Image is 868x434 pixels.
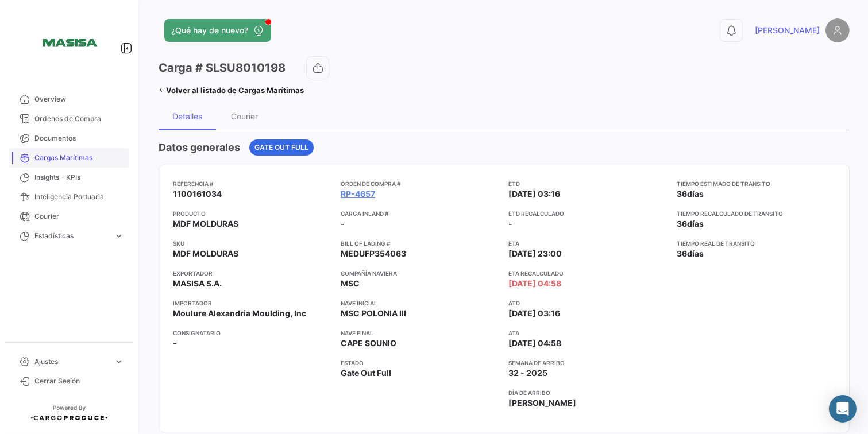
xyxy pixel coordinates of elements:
span: Moulure Alexandria Moulding, Inc [173,308,306,319]
span: MEDUFP354063 [341,248,406,259]
span: [PERSON_NAME] [755,25,820,36]
span: Cerrar Sesión [34,376,124,386]
app-card-info-title: Referencia # [173,179,331,188]
app-card-info-title: Orden de Compra # [341,179,499,188]
app-card-info-title: Carga inland # [341,209,499,218]
span: - [341,218,345,230]
app-card-info-title: Tiempo real de transito [677,239,835,248]
app-card-info-title: ETA Recalculado [509,269,668,278]
span: [DATE] 03:16 [509,308,561,319]
app-card-info-title: Importador [173,299,331,308]
app-card-info-title: ETA [509,239,668,248]
span: Gate Out Full [254,142,308,153]
span: Overview [34,94,124,104]
app-card-info-title: Nave inicial [341,299,499,308]
app-card-info-title: Bill of Lading # [341,239,499,248]
span: 36 [677,249,687,258]
span: Gate Out Full [341,367,391,379]
span: Courier [34,211,124,222]
span: - [509,219,513,228]
h3: Carga # SLSU8010198 [159,60,286,76]
div: Detalles [172,111,202,121]
app-card-info-title: Nave final [341,328,499,338]
app-card-info-title: ATD [509,299,668,308]
span: 32 - 2025 [509,367,548,379]
span: MASISA S.A. [173,278,222,289]
span: 1100161034 [173,188,222,200]
a: Overview [9,90,129,109]
span: [DATE] 04:58 [509,278,562,289]
span: Insights - KPIs [34,172,124,183]
img: 15387c4c-e724-47f0-87bd-6411474a3e21.png [40,14,98,71]
span: días [687,189,704,199]
a: Courier [9,207,129,226]
span: [PERSON_NAME] [509,397,577,409]
a: Volver al listado de Cargas Marítimas [159,82,304,98]
img: placeholder-user.png [825,18,850,42]
span: días [687,249,704,258]
app-card-info-title: Producto [173,209,331,218]
app-card-info-title: ETD Recalculado [509,209,668,218]
a: Órdenes de Compra [9,109,129,129]
app-card-info-title: Exportador [173,269,331,278]
app-card-info-title: Consignatario [173,328,331,338]
a: Cargas Marítimas [9,148,129,168]
div: Courier [232,111,259,121]
app-card-info-title: ETD [509,179,668,188]
app-card-info-title: Tiempo estimado de transito [677,179,835,188]
span: Inteligencia Portuaria [34,192,124,202]
span: MDF MOLDURAS [173,218,238,230]
span: [DATE] 03:16 [509,188,561,200]
span: MSC POLONIA III [341,308,406,319]
span: Cargas Marítimas [34,153,124,163]
span: MDF MOLDURAS [173,248,238,259]
a: Inteligencia Portuaria [9,187,129,207]
span: Estadísticas [34,231,109,241]
h4: Datos generales [159,139,240,156]
span: Órdenes de Compra [34,114,124,124]
span: 36 [677,219,687,228]
app-card-info-title: ATA [509,328,668,338]
span: - [173,338,177,349]
span: 36 [677,189,687,199]
span: MSC [341,278,360,289]
a: Insights - KPIs [9,168,129,187]
app-card-info-title: Semana de Arribo [509,358,668,367]
app-card-info-title: Estado [341,358,499,367]
app-card-info-title: Día de Arribo [509,388,668,397]
a: RP-4657 [341,188,375,200]
span: días [687,219,704,228]
span: ¿Qué hay de nuevo? [171,25,248,36]
span: Ajustes [34,356,109,367]
app-card-info-title: Compañía naviera [341,269,499,278]
span: expand_more [114,231,124,241]
span: Documentos [34,133,124,144]
span: [DATE] 04:58 [509,338,562,349]
span: expand_more [114,356,124,367]
a: Documentos [9,129,129,148]
span: CAPE SOUNIO [341,338,396,349]
app-card-info-title: Tiempo recalculado de transito [677,209,835,218]
app-card-info-title: SKU [173,239,331,248]
div: Abrir Intercom Messenger [829,395,857,423]
button: ¿Qué hay de nuevo? [164,19,271,42]
span: [DATE] 23:00 [509,248,562,259]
